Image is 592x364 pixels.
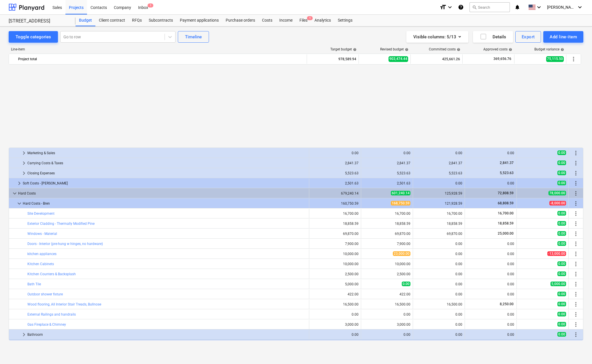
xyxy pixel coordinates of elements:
[176,15,222,26] div: Payment applications
[415,333,462,337] div: 0.00
[363,232,410,236] div: 69,870.00
[16,33,51,41] div: Toggle categories
[27,232,57,236] a: Windows - Material
[547,5,576,10] span: [PERSON_NAME]
[499,171,514,175] span: 5,523.63
[312,181,359,185] div: 2,501.63
[312,302,359,306] div: 16,500.00
[572,220,579,227] span: More actions
[508,48,512,51] span: help
[467,333,514,337] div: 0.00
[27,262,54,266] a: Kitchen Cabinets
[95,15,129,26] a: Client contract
[27,330,307,339] div: Bathroom
[415,302,462,306] div: 16,500.00
[20,331,27,338] span: keyboard_arrow_right
[312,161,359,165] div: 2,841.37
[572,311,579,318] span: More actions
[497,221,514,225] span: 18,858.59
[467,322,514,327] div: 0.00
[497,201,514,205] span: 68,808.59
[522,33,535,41] div: Export
[415,222,462,226] div: 18,858.59
[363,333,410,337] div: 0.00
[16,180,23,187] span: keyboard_arrow_right
[473,31,513,43] button: Details
[393,251,410,256] span: 23,000.00
[497,191,514,195] span: 72,808.59
[391,201,410,205] span: 168,750.59
[572,190,579,197] span: More actions
[312,212,359,216] div: 16,700.00
[557,322,566,327] span: 0.00
[363,312,410,316] div: 0.00
[185,33,202,41] div: Timeline
[576,4,583,11] i: keyboard_arrow_down
[467,262,514,266] div: 0.00
[472,5,477,10] span: search
[312,292,359,296] div: 422.00
[557,221,566,226] span: 0.00
[563,336,592,364] iframe: Chat Widget
[415,282,462,286] div: 0.00
[312,222,359,226] div: 18,858.59
[557,241,566,246] span: 0.00
[276,15,296,26] a: Income
[557,271,566,276] span: 0.00
[312,282,359,286] div: 5,000.00
[467,312,514,316] div: 0.00
[27,252,56,256] a: kitchen appliances
[572,200,579,207] span: More actions
[514,4,520,11] i: notifications
[330,47,357,51] div: Target budget
[27,292,63,296] a: Outdoor shower fixture
[557,150,566,155] span: 0.00
[415,151,462,155] div: 0.00
[27,322,66,327] a: Gas Fireplace & Chimney
[572,291,579,298] span: More actions
[9,47,307,51] div: Line-item
[470,2,510,12] button: Search
[572,281,579,288] span: More actions
[543,31,583,43] button: Add line-item
[415,171,462,175] div: 5,523.63
[312,272,359,276] div: 2,500.00
[9,31,58,43] button: Toggle categories
[9,18,69,24] div: [STREET_ADDRESS]
[312,151,359,155] div: 0.00
[497,211,514,215] span: 16,700.00
[572,210,579,217] span: More actions
[548,191,566,195] span: 78,000.00
[515,31,541,43] button: Export
[312,171,359,175] div: 5,523.63
[415,312,462,316] div: 0.00
[413,54,460,64] div: 425,661.26
[259,15,276,26] a: Costs
[178,31,209,43] button: Timeline
[222,15,259,26] a: Purchase orders
[27,302,101,306] a: Wood flooring, All Interior Stair Treads, Bullnose
[550,282,566,286] span: 5,000.00
[572,321,579,328] span: More actions
[27,242,103,246] a: Doors - Interior (pre-hung w hinges, no hardware)
[312,262,359,266] div: 10,000.00
[363,242,410,246] div: 7,900.00
[467,282,514,286] div: 0.00
[380,47,408,51] div: Revised budget
[557,261,566,266] span: 0.00
[549,201,566,205] span: -8,000.00
[311,15,334,26] div: Analytics
[572,250,579,257] span: More actions
[145,15,176,26] a: Subcontracts
[480,33,506,41] div: Details
[363,212,410,216] div: 16,700.00
[557,312,566,316] span: 0.00
[547,251,566,256] span: -13,000.00
[23,199,307,208] div: Hard Costs - Bren
[557,181,566,185] span: 0.00
[467,151,514,155] div: 0.00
